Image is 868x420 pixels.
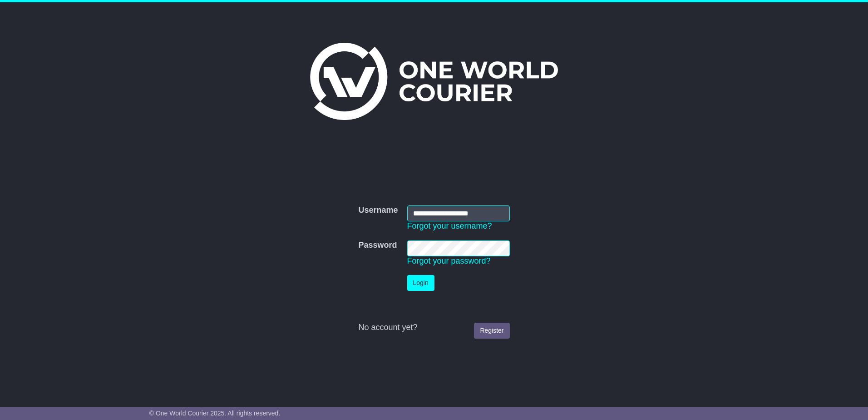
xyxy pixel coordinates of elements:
span: © One World Courier 2025. All rights reserved. [149,410,281,417]
img: One World [310,43,558,120]
button: Login [407,275,434,291]
a: Forgot your password? [407,256,491,265]
label: Password [358,240,397,250]
label: Username [358,205,398,215]
a: Forgot your username? [407,221,492,230]
a: Register [474,323,509,339]
div: No account yet? [358,323,509,333]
